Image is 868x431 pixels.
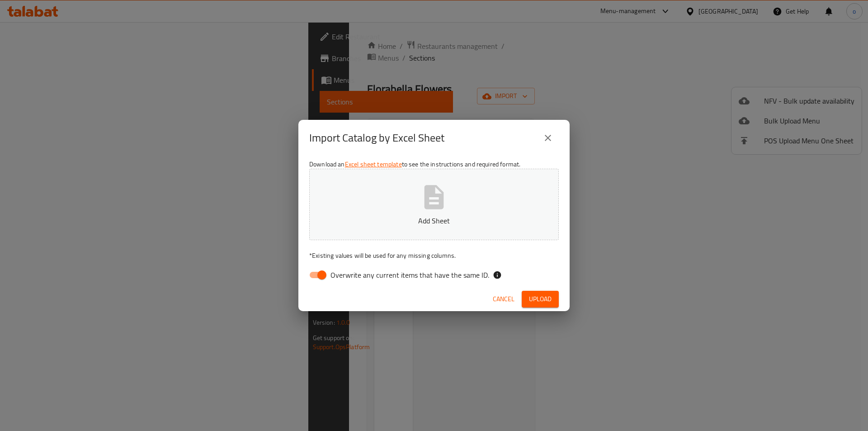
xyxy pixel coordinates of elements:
p: Add Sheet [323,215,545,226]
a: Excel sheet template [345,158,402,170]
span: Cancel [493,294,514,305]
button: Cancel [489,291,518,308]
span: Upload [529,294,552,305]
span: Overwrite any current items that have the same ID. [330,270,489,280]
svg: If the overwrite option isn't selected, then the items that match an existing ID will be ignored ... [493,270,502,279]
button: Upload [522,291,559,308]
h2: Import Catalog by Excel Sheet [309,131,444,145]
button: close [537,127,559,149]
p: Existing values will be used for any missing columns. [309,251,559,260]
button: Add Sheet [309,169,559,240]
div: Download an to see the instructions and required format. [298,156,570,287]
